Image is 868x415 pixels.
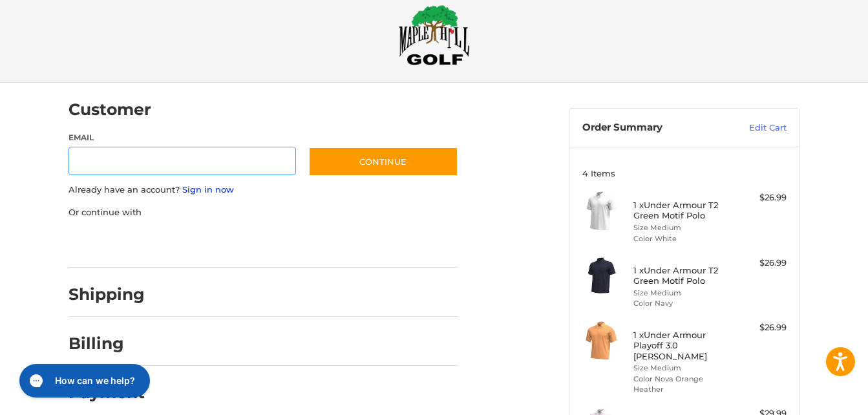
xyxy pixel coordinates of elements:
[736,257,787,270] div: $26.99
[399,5,470,65] img: Maple Hill Golf
[69,100,151,120] h2: Customer
[633,200,732,221] h4: 1 x Under Armour T2 Green Motif Polo
[633,288,732,299] li: Size Medium
[721,122,787,134] a: Edit Cart
[284,231,381,255] iframe: PayPal-venmo
[633,363,732,374] li: Size Medium
[736,321,787,334] div: $26.99
[633,330,732,361] h4: 1 x Under Armour Playoff 3.0 [PERSON_NAME]
[13,359,154,402] iframe: Gorgias live chat messenger
[582,168,787,178] h3: 4 Items
[633,298,732,309] li: Color Navy
[633,233,732,244] li: Color White
[69,334,144,354] h2: Billing
[308,147,458,176] button: Continue
[633,374,732,395] li: Color Nova Orange Heather
[69,284,145,304] h2: Shipping
[633,222,732,233] li: Size Medium
[69,184,458,197] p: Already have an account?
[633,265,732,286] h4: 1 x Under Armour T2 Green Motif Polo
[69,206,458,219] p: Or continue with
[174,231,271,255] iframe: PayPal-paylater
[582,122,721,134] h3: Order Summary
[761,380,868,415] iframe: Google Customer Reviews
[65,231,162,255] iframe: PayPal-paypal
[69,132,296,144] label: Email
[182,184,234,195] a: Sign in now
[736,191,787,204] div: $26.99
